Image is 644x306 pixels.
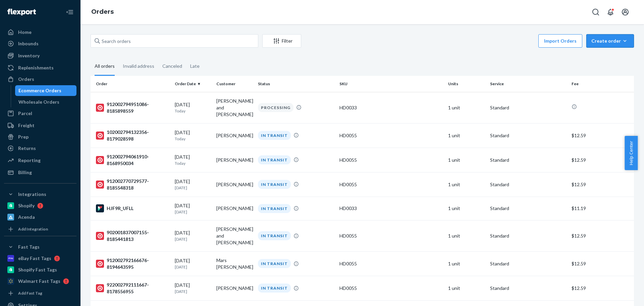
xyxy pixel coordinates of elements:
[4,108,76,119] a: Parcel
[619,5,632,19] button: Open account menu
[18,226,48,232] div: Add Integration
[162,57,182,75] div: Canceled
[86,2,119,22] ol: breadcrumbs
[91,34,258,48] input: Search orders
[604,5,617,19] button: Open notifications
[18,255,51,262] div: eBay Fast Tags
[258,131,291,140] div: IN TRANSIT
[190,57,200,75] div: Late
[4,143,76,154] a: Returns
[214,92,255,123] td: [PERSON_NAME] and [PERSON_NAME]
[490,260,566,267] p: Standard
[18,122,35,129] div: Freight
[18,99,59,105] div: Wholesale Orders
[569,220,634,251] td: $12.59
[4,62,76,73] a: Replenishments
[263,38,301,44] div: Filter
[175,257,211,270] div: [DATE]
[4,225,76,233] a: Add Integration
[445,76,487,92] th: Units
[591,38,629,44] div: Create order
[4,200,76,211] a: Shopify
[4,74,76,85] a: Orders
[258,180,291,189] div: IN TRANSIT
[96,282,169,295] div: 922002792111667-8178556955
[490,132,566,139] p: Standard
[569,197,634,220] td: $11.19
[175,282,211,294] div: [DATE]
[96,204,169,212] div: HJF9R_UFLL
[4,189,76,200] button: Integrations
[339,157,443,163] div: HD0055
[95,57,115,76] div: All orders
[96,101,169,114] div: 912002794951086-8185898559
[339,181,443,188] div: HD0055
[445,220,487,251] td: 1 unit
[175,185,211,191] p: [DATE]
[18,278,60,285] div: Walmart Fast Tags
[175,129,211,142] div: [DATE]
[487,76,569,92] th: Service
[339,233,443,239] div: HD0055
[258,284,291,293] div: IN TRANSIT
[18,64,54,71] div: Replenishments
[445,276,487,300] td: 1 unit
[175,154,211,166] div: [DATE]
[569,276,634,300] td: $12.59
[214,172,255,197] td: [PERSON_NAME]
[175,264,211,270] p: [DATE]
[91,8,114,15] a: Orders
[214,251,255,276] td: Mars [PERSON_NAME]
[96,257,169,270] div: 912002792166676-8194643595
[18,134,29,140] div: Prep
[569,148,634,172] td: $12.59
[172,76,214,92] th: Order Date
[18,145,36,152] div: Returns
[63,5,76,19] button: Close Navigation
[214,123,255,148] td: [PERSON_NAME]
[258,155,291,164] div: IN TRANSIT
[175,108,211,114] p: Today
[4,264,76,275] a: Shopify Fast Tags
[339,285,443,292] div: HD0055
[339,104,443,111] div: HD0033
[4,289,76,297] a: Add Fast Tag
[586,34,634,48] button: Create order
[18,202,35,209] div: Shopify
[175,136,211,142] p: Today
[18,191,46,198] div: Integrations
[4,120,76,131] a: Freight
[625,136,638,170] span: Help Center
[4,27,76,38] a: Home
[175,160,211,166] p: Today
[18,76,34,83] div: Orders
[258,204,291,213] div: IN TRANSIT
[175,202,211,215] div: [DATE]
[337,76,445,92] th: SKU
[258,103,293,112] div: PROCESSING
[4,276,76,287] a: Walmart Fast Tags
[4,155,76,166] a: Reporting
[7,9,36,15] img: Flexport logo
[214,197,255,220] td: [PERSON_NAME]
[18,290,42,296] div: Add Fast Tag
[4,212,76,222] a: Acenda
[589,5,602,19] button: Open Search Box
[18,40,39,47] div: Inbounds
[214,220,255,251] td: [PERSON_NAME] and [PERSON_NAME]
[18,29,32,36] div: Home
[175,178,211,191] div: [DATE]
[4,38,76,49] a: Inbounds
[15,85,77,96] a: Ecommerce Orders
[445,172,487,197] td: 1 unit
[445,92,487,123] td: 1 unit
[175,209,211,215] p: [DATE]
[490,233,566,239] p: Standard
[175,229,211,242] div: [DATE]
[123,57,154,75] div: Invalid address
[445,148,487,172] td: 1 unit
[490,285,566,292] p: Standard
[91,76,172,92] th: Order
[569,251,634,276] td: $12.59
[96,129,169,142] div: 102002794132356-8179028598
